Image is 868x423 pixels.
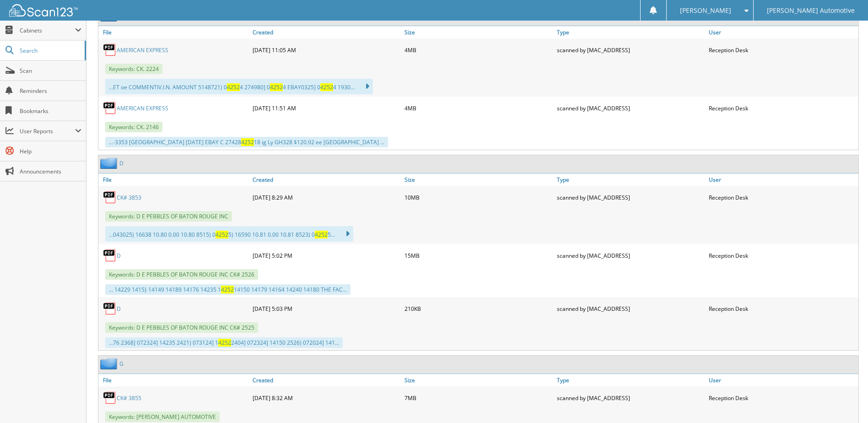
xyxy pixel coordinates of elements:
[221,286,234,293] span: 4252
[117,394,141,402] a: CK# 3855
[105,412,220,422] span: Keywords: [PERSON_NAME] AUTOMOTIVE
[117,252,121,260] a: D
[250,246,402,265] div: [DATE] 5:02 PM
[555,246,706,265] div: scanned by [MAC_ADDRESS]
[98,26,250,38] a: File
[105,226,353,242] div: ...043025) 16638 10.80 0.00 10.80 8515) 0 5) 16590 10.81 0.00 10.81 8523) 0 5...
[103,101,117,115] img: PDF.png
[555,174,706,186] a: Type
[402,188,554,206] div: 10MB
[402,374,554,386] a: Size
[706,389,858,407] div: Reception Desk
[706,188,858,206] div: Reception Desk
[119,159,124,167] a: D
[555,299,706,318] div: scanned by [MAC_ADDRESS]
[105,122,162,132] span: Keywords: CK. 2146
[706,174,858,186] a: User
[250,299,402,318] div: [DATE] 5:03 PM
[767,8,855,13] span: [PERSON_NAME] Automotive
[250,41,402,59] div: [DATE] 11:05 AM
[250,389,402,407] div: [DATE] 8:32 AM
[250,26,402,38] a: Created
[98,374,250,386] a: File
[402,41,554,59] div: 4MB
[119,360,124,368] a: G
[98,174,250,186] a: File
[105,79,373,94] div: ...ET oe COMMENTIV.I.N. AMOUNT 5148721) 0 4 274980] 0 4 EBAY0325] 0 4 1930...
[105,269,258,280] span: Keywords: D E PEBBLES OF BATON ROUGE INC CK# 2526
[555,26,706,38] a: Type
[250,174,402,186] a: Created
[105,322,258,333] span: Keywords: D E PEBBLES OF BATON ROUGE INC CK# 2525
[103,190,117,204] img: PDF.png
[105,337,343,348] div: ...76 2368] 072324] 14235 2421) 073124] 1 2404] 072324] 14150 2526) 072024] 141...
[103,249,117,262] img: PDF.png
[9,4,78,16] img: scan123-logo-white.svg
[402,26,554,38] a: Size
[105,284,350,295] div: ... 14229 1415} 14149 14189 14176 14235 1 14150 14179 14164 14240 14180 THE FAC...
[105,64,162,74] span: Keywords: CK. 2224
[103,43,117,57] img: PDF.png
[250,99,402,117] div: [DATE] 11:51 AM
[117,46,168,54] a: AMERICAN EXPRESS
[706,374,858,386] a: User
[241,138,254,146] span: 4252
[250,188,402,206] div: [DATE] 8:29 AM
[315,231,328,239] span: 4252
[20,168,81,175] span: Announcements
[402,174,554,186] a: Size
[680,8,731,13] span: [PERSON_NAME]
[402,246,554,265] div: 15MB
[706,26,858,38] a: User
[555,374,706,386] a: Type
[20,127,75,135] span: User Reports
[218,339,231,347] span: 4252
[20,47,80,54] span: Search
[706,299,858,318] div: Reception Desk
[20,107,81,115] span: Bookmarks
[402,299,554,318] div: 210KB
[103,391,117,405] img: PDF.png
[555,389,706,407] div: scanned by [MAC_ADDRESS]
[706,246,858,265] div: Reception Desk
[105,137,388,147] div: ...-3353 [GEOGRAPHIC_DATA] [DATE] EBAY C 27428 18 ig Ly GH328 $120.92 ee [GEOGRAPHIC_DATA] ...
[20,147,81,155] span: Help
[103,302,117,315] img: PDF.png
[20,87,81,95] span: Reminders
[117,194,141,201] a: CK# 3853
[402,99,554,117] div: 4MB
[822,379,868,423] iframe: Chat Widget
[100,358,119,369] img: folder2.png
[227,83,240,91] span: 4252
[555,99,706,117] div: scanned by [MAC_ADDRESS]
[20,27,75,34] span: Cabinets
[100,157,119,169] img: folder2.png
[270,83,283,91] span: 4252
[250,374,402,386] a: Created
[105,211,232,222] span: Keywords: D E PEBBLES OF BATON ROUGE INC
[320,83,333,91] span: 4252
[555,188,706,206] div: scanned by [MAC_ADDRESS]
[555,41,706,59] div: scanned by [MAC_ADDRESS]
[706,99,858,117] div: Reception Desk
[117,305,121,313] a: D
[402,389,554,407] div: 7MB
[216,231,228,239] span: 4252
[20,67,81,75] span: Scan
[117,104,168,112] a: AMERICAN EXPRESS
[706,41,858,59] div: Reception Desk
